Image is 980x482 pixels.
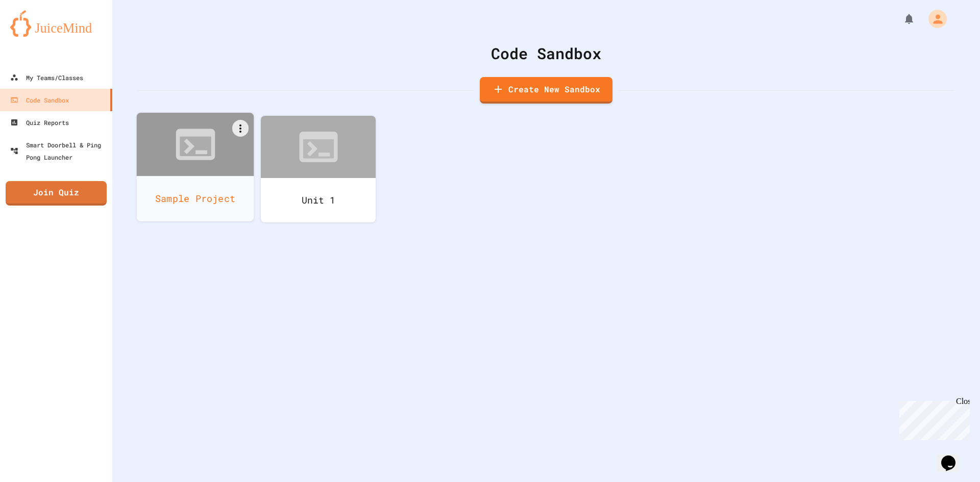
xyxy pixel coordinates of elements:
[261,116,376,222] a: Unit 1
[261,178,376,222] div: Unit 1
[937,441,970,472] iframe: chat widget
[138,42,954,65] div: Code Sandbox
[4,4,70,65] div: Chat with us now!Close
[918,7,949,31] div: My Account
[6,181,107,206] a: Join Quiz
[10,139,108,163] div: Smart Doorbell & Ping Pong Launcher
[895,397,970,440] iframe: chat widget
[10,71,83,84] div: My Teams/Classes
[137,176,254,221] div: Sample Project
[10,116,69,129] div: Quiz Reports
[10,94,69,106] div: Code Sandbox
[10,10,102,37] img: logo-orange.svg
[480,77,612,104] a: Create New Sandbox
[137,113,254,221] a: Sample Project
[884,10,918,28] div: My Notifications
